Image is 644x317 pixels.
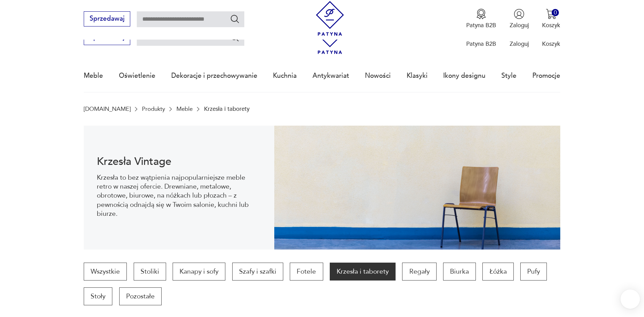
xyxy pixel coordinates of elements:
[542,40,560,48] p: Koszyk
[514,9,524,19] img: Ikonka użytkownika
[232,263,283,281] a: Szafy i szafki
[476,9,487,19] img: Ikona medalu
[532,60,560,92] a: Promocje
[84,263,127,281] a: Wszystkie
[313,60,349,92] a: Antykwariat
[230,32,240,42] button: Szukaj
[84,17,130,22] a: Sprzedawaj
[466,9,496,29] button: Patyna B2B
[84,11,130,27] button: Sprzedawaj
[546,9,556,19] img: Ikona koszyka
[290,263,323,281] a: Fotele
[171,60,257,92] a: Dekoracje i przechowywanie
[501,60,517,92] a: Style
[365,60,391,92] a: Nowości
[621,289,640,309] iframe: Smartsupp widget button
[466,21,496,29] p: Patyna B2B
[84,287,112,305] a: Stoły
[466,9,496,29] a: Ikona medaluPatyna B2B
[97,157,261,167] h1: Krzesła Vintage
[119,287,162,305] a: Pozostałe
[552,9,559,16] div: 0
[542,21,560,29] p: Koszyk
[119,60,155,92] a: Oświetlenie
[97,173,261,219] p: Krzesła to bez wątpienia najpopularniejsze meble retro w naszej ofercie. Drewniane, metalowe, obr...
[134,263,166,281] a: Stoliki
[173,263,225,281] a: Kanapy i sofy
[84,60,103,92] a: Meble
[510,40,529,48] p: Zaloguj
[407,60,428,92] a: Klasyki
[84,106,131,112] a: [DOMAIN_NAME]
[542,9,560,29] button: 0Koszyk
[84,35,130,41] a: Sprzedawaj
[313,1,347,36] img: Patyna - sklep z meblami i dekoracjami vintage
[520,263,547,281] a: Pufy
[482,263,513,281] a: Łóżka
[273,60,297,92] a: Kuchnia
[443,60,485,92] a: Ikony designu
[443,263,476,281] a: Biurka
[330,263,396,281] a: Krzesła i taborety
[176,106,193,112] a: Meble
[230,14,240,24] button: Szukaj
[142,106,165,112] a: Produkty
[204,106,249,112] p: Krzesła i taborety
[466,40,496,48] p: Patyna B2B
[402,263,436,281] a: Regały
[510,21,529,29] p: Zaloguj
[274,126,560,250] img: bc88ca9a7f9d98aff7d4658ec262dcea.jpg
[510,9,529,29] button: Zaloguj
